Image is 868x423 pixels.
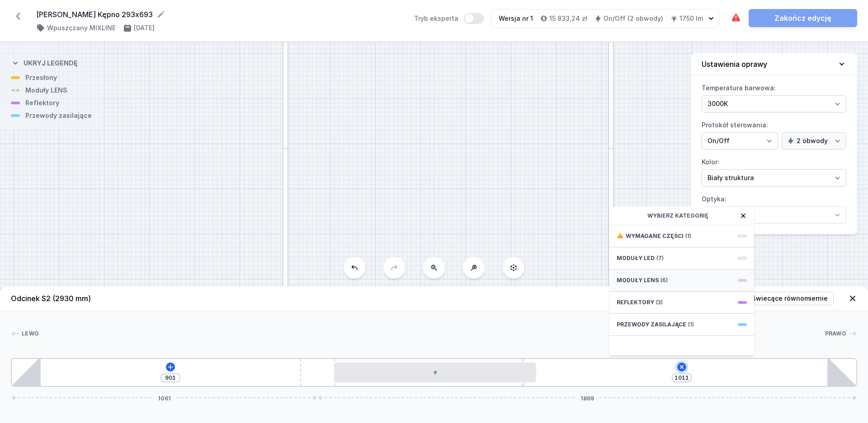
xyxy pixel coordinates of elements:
[617,321,686,328] span: Przewody zasilające
[660,277,668,284] span: (6)
[626,232,684,240] span: Wymagane części
[675,374,689,381] input: Wymiar [mm]
[491,9,720,28] button: Wersja nr 115 833,24 złOn/Off (2 obwody)1750 lm
[499,14,533,23] div: Wersja nr 1
[647,212,708,219] span: Wybierz kategorię
[549,14,587,23] h4: 15 833,24 zł
[702,95,846,112] select: Temperatura barwowa:
[656,255,664,262] span: (7)
[702,132,778,149] select: Protokół sterowania:
[740,212,747,219] button: Zamknij okno
[692,292,834,305] button: Rozłóż elementy świecące równomiernie
[11,51,78,73] button: Ukryj legendę
[688,321,694,328] span: (1)
[702,192,846,223] label: Optyka:
[702,118,846,149] label: Protokół sterowania:
[702,81,846,112] label: Temperatura barwowa:
[702,206,846,223] select: Optyka:
[825,330,847,337] span: Prawo
[134,23,155,33] h4: [DATE]
[36,9,403,20] form: [PERSON_NAME] Kępno 293x693
[52,294,91,303] span: (2930 mm)
[691,53,857,75] button: Ustawienia oprawy
[702,155,846,186] label: Kolor:
[464,13,484,24] button: Tryb eksperta
[679,14,703,23] h4: 1750 lm
[47,23,116,33] h4: Wpuszczany MIXLINE
[685,232,691,240] span: (1)
[656,299,663,306] span: (3)
[782,132,846,149] select: Protokół sterowania:
[163,374,178,381] input: Wymiar [mm]
[617,277,659,284] span: Moduły LENS
[617,299,654,306] span: Reflektory
[24,59,78,68] h4: Ukryj legendę
[604,14,663,23] h4: On/Off (2 obwody)
[22,330,39,337] span: Lewo
[11,293,91,304] h4: Odcinek S2
[334,363,536,382] div: LED opal module 700mm
[156,10,165,19] button: Edytuj nazwę projektu
[617,255,655,262] span: Moduły LED
[154,395,175,400] span: 1061
[414,13,484,24] label: Tryb eksperta
[577,395,598,400] span: 1869
[166,363,175,372] button: Dodaj element
[702,169,846,186] select: Kolor:
[702,59,767,70] h4: Ustawienia oprawy
[675,361,688,373] button: Dodaj element
[698,294,828,303] span: Rozłóż elementy świecące równomiernie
